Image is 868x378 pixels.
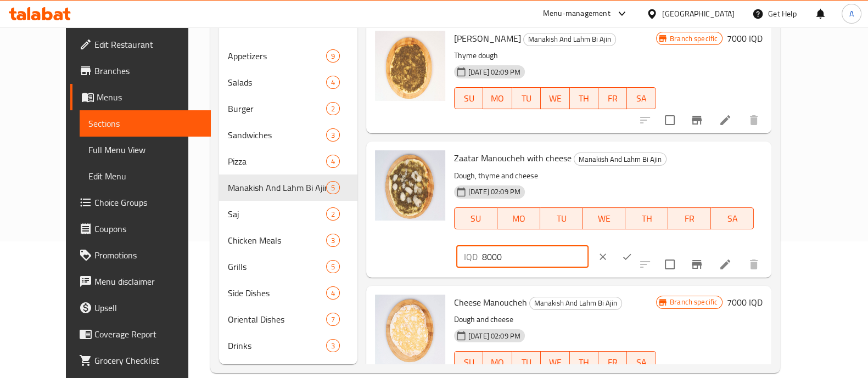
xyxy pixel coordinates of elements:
span: TU [517,91,536,106]
div: Burger2 [219,95,357,122]
span: TU [517,354,536,370]
span: WE [545,354,565,370]
button: MO [483,351,512,373]
p: Dough, thyme and cheese [454,169,754,183]
div: items [326,181,340,194]
span: 9 [327,51,339,61]
button: MO [497,207,540,229]
button: SU [454,351,483,373]
span: Sections [88,117,202,130]
span: 4 [327,156,339,167]
a: Menu disclaimer [70,268,211,295]
button: TU [540,207,583,229]
span: 4 [327,77,339,88]
button: delete [741,107,767,133]
button: TU [512,351,541,373]
img: Zaatar Manoucheh with cheese [375,150,445,221]
a: Promotions [70,242,211,268]
span: Side Dishes [228,286,326,300]
button: SA [711,207,754,229]
span: Manakish And Lahm Bi Ajin [524,33,615,46]
button: delete [741,251,767,278]
div: Side Dishes4 [219,280,357,306]
img: Zaatar Manoucheh [375,31,445,101]
span: 3 [327,341,339,351]
div: Grills [228,260,326,273]
div: Drinks [228,339,326,352]
button: TH [570,87,598,109]
button: TH [570,351,598,373]
div: items [326,49,340,63]
div: Saj2 [219,201,357,227]
span: Branches [94,64,202,77]
span: Edit Menu [88,170,202,183]
span: Saj [228,207,326,221]
span: Zaatar Manoucheh with cheese [454,150,572,166]
span: Menu disclaimer [94,275,202,288]
a: Edit menu item [719,258,732,271]
span: Choice Groups [94,196,202,209]
a: Sections [80,110,211,137]
button: TU [512,87,541,109]
p: Dough and cheese [454,313,656,326]
div: Drinks3 [219,332,357,359]
a: Edit Restaurant [70,31,211,58]
button: Branch-specific-item [684,107,710,133]
span: Burger [228,102,326,115]
span: 3 [327,235,339,246]
div: items [326,286,340,300]
a: Full Menu View [80,137,211,163]
div: Manakish And Lahm Bi Ajin5 [219,174,357,201]
span: TH [574,354,594,370]
div: items [326,234,340,247]
div: Salads4 [219,69,357,95]
div: items [326,128,340,142]
div: items [326,207,340,221]
span: Appetizers [228,49,326,63]
span: [DATE] 02:09 PM [464,331,525,341]
button: ok [615,245,639,269]
span: Pizza [228,155,326,168]
div: Sandwiches3 [219,122,357,148]
span: FR [673,211,707,227]
span: [DATE] 02:09 PM [464,67,525,77]
span: Grocery Checklist [94,354,202,367]
span: MO [488,91,507,106]
span: Branch specific [665,297,722,307]
span: SU [459,91,479,106]
span: WE [545,91,565,106]
h6: 7000 IQD [727,31,763,46]
span: Manakish And Lahm Bi Ajin [228,181,326,194]
span: Chicken Meals [228,234,326,247]
span: FR [603,354,623,370]
div: Manakish And Lahm Bi Ajin [523,33,616,46]
span: Oriental Dishes [228,313,326,326]
span: SA [631,354,651,370]
span: Manakish And Lahm Bi Ajin [530,297,621,309]
div: Manakish And Lahm Bi Ajin [529,297,622,310]
span: Select to update [658,109,681,132]
span: SA [631,91,651,106]
div: [GEOGRAPHIC_DATA] [662,8,735,20]
input: Please enter price [482,246,589,268]
span: Salads [228,76,326,89]
span: Menus [97,91,202,104]
span: TU [545,211,579,227]
span: Sandwiches [228,128,326,142]
p: IQD [464,250,478,263]
p: Thyme dough [454,49,656,63]
span: SA [715,211,749,227]
div: Grills5 [219,253,357,280]
img: Cheese Manoucheh [375,295,445,365]
span: SU [459,354,479,370]
div: items [326,260,340,273]
button: WE [583,207,625,229]
span: Coupons [94,222,202,235]
div: items [326,102,340,115]
div: Oriental Dishes7 [219,306,357,332]
span: [DATE] 02:09 PM [464,187,525,197]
